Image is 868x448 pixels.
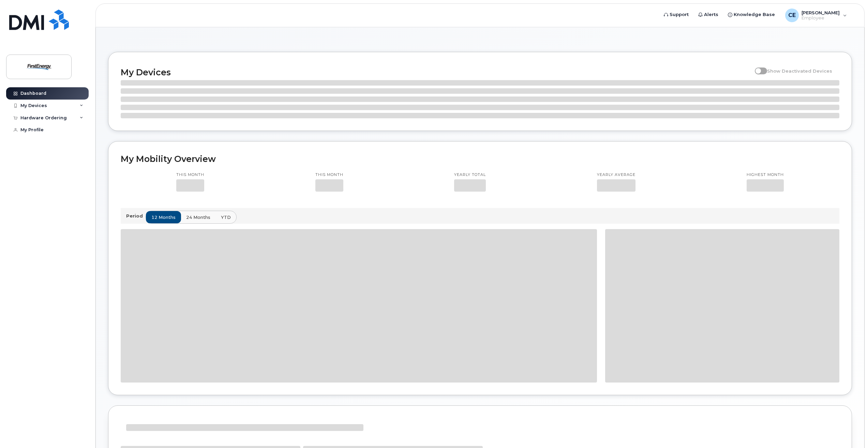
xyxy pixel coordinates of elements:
p: Period [126,213,146,219]
p: This month [315,172,343,178]
span: Show Deactivated Devices [767,68,832,74]
span: YTD [221,214,231,221]
h2: My Devices [121,67,751,77]
p: Yearly total [454,172,486,178]
p: Highest month [747,172,784,178]
span: 24 months [186,214,210,221]
input: Show Deactivated Devices [755,64,760,70]
h2: My Mobility Overview [121,154,839,164]
p: This month [176,172,204,178]
p: Yearly average [597,172,635,178]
